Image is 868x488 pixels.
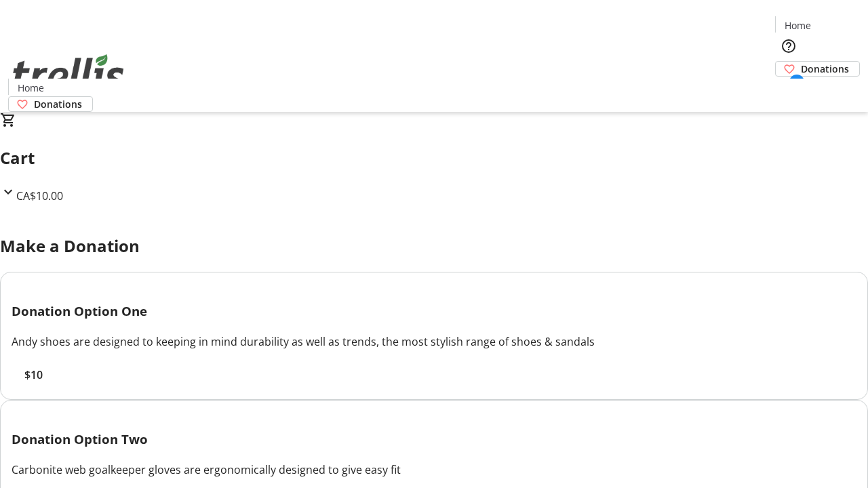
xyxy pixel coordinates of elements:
[775,77,802,104] button: Cart
[785,18,811,33] span: Home
[16,188,63,203] span: CA$10.00
[775,33,802,60] button: Help
[8,39,129,107] img: Orient E2E Organization g2iJuyIYjG's Logo
[775,61,860,77] a: Donations
[12,302,856,321] h3: Donation Option One
[12,333,856,350] div: Andy shoes are designed to keeping in mind durability as well as trends, the most stylish range o...
[12,430,856,449] h3: Donation Option Two
[9,81,52,95] a: Home
[8,96,93,112] a: Donations
[801,62,849,76] span: Donations
[24,367,43,383] span: $10
[12,367,55,383] button: $10
[12,462,856,478] div: Carbonite web goalkeeper gloves are ergonomically designed to give easy fit
[34,97,82,111] span: Donations
[18,81,44,95] span: Home
[776,18,819,33] a: Home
